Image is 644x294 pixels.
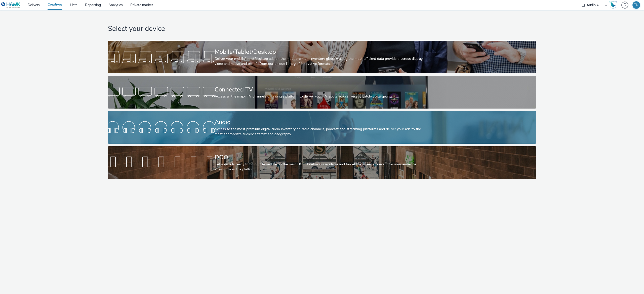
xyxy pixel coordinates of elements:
div: Get your ads ready to go out! Advertise on the main DOOH networks available and target the screen... [215,162,428,172]
div: Access all the major TV channels on a single platform to deliver your TV spots across live and ca... [215,94,428,99]
a: Connected TVAccess all the major TV channels on a single platform to deliver your TV spots across... [108,76,536,109]
h1: Select your device [108,24,536,34]
img: Hawk Academy [609,1,617,9]
div: TN [634,1,638,9]
div: Mobile/Tablet/Desktop [215,47,428,56]
div: Audio [215,118,428,127]
div: Connected TV [215,85,428,94]
a: AudioAccess to the most premium digital audio inventory on radio channels, podcast and streaming ... [108,111,536,144]
a: Hawk Academy [609,1,619,9]
div: Access to the most premium digital audio inventory on radio channels, podcast and streaming platf... [215,127,428,137]
img: undefined Logo [1,2,21,8]
div: DOOH [215,153,428,162]
a: Mobile/Tablet/DesktopDeliver your mobile/tablet/desktop ads on the most premium inventory globall... [108,41,536,73]
div: Deliver your mobile/tablet/desktop ads on the most premium inventory globally using the most effi... [215,56,428,67]
a: DOOHGet your ads ready to go out! Advertise on the main DOOH networks available and target the sc... [108,146,536,179]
